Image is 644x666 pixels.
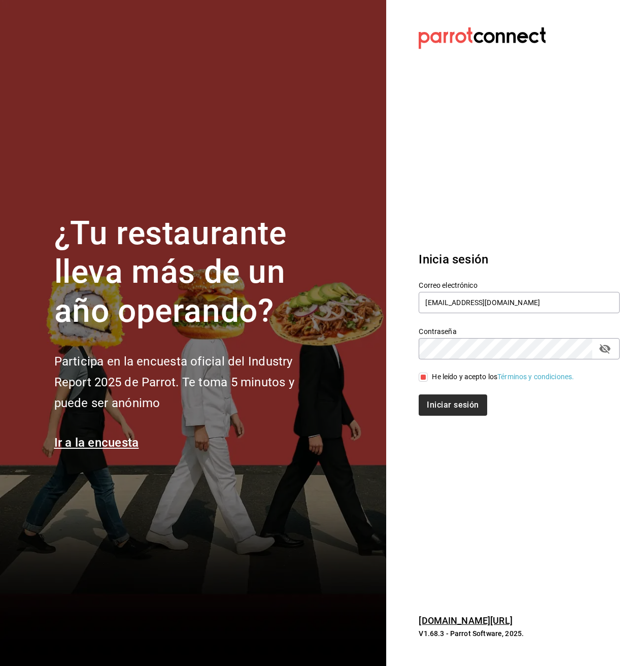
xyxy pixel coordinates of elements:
input: Ingresa tu correo electrónico [419,292,620,313]
a: [DOMAIN_NAME][URL] [419,615,512,626]
h3: Inicia sesión [419,250,620,269]
button: Iniciar sesión [419,394,487,416]
h1: ¿Tu restaurante lleva más de un año operando? [54,214,328,331]
button: passwordField [596,340,614,357]
label: Correo electrónico [419,281,620,288]
div: He leído y acepto los [432,372,574,382]
a: Ir a la encuesta [54,436,139,450]
a: Términos y condiciones. [497,373,574,381]
h2: Participa en la encuesta oficial del Industry Report 2025 de Parrot. Te toma 5 minutos y puede se... [54,351,328,413]
p: V1.68.3 - Parrot Software, 2025. [419,628,620,639]
label: Contraseña [419,327,620,335]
